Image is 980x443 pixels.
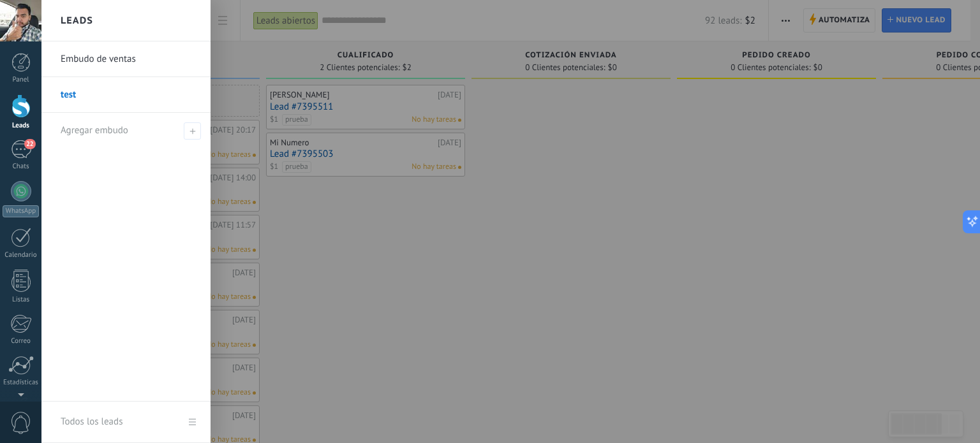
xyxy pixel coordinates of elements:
span: 22 [24,139,35,149]
div: WhatsApp [3,205,39,217]
div: Chats [3,163,40,171]
div: Leads [3,122,40,130]
a: test [61,77,198,113]
div: Todos los leads [61,404,122,440]
span: Agregar embudo [61,124,128,136]
a: Embudo de ventas [61,41,198,77]
div: Calendario [3,251,40,259]
h2: Leads [61,1,93,41]
span: Agregar embudo [184,122,201,140]
div: Panel [3,76,40,84]
a: Todos los leads [41,402,211,443]
div: Estadísticas [3,379,40,387]
div: Correo [3,337,40,345]
div: Listas [3,296,40,304]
